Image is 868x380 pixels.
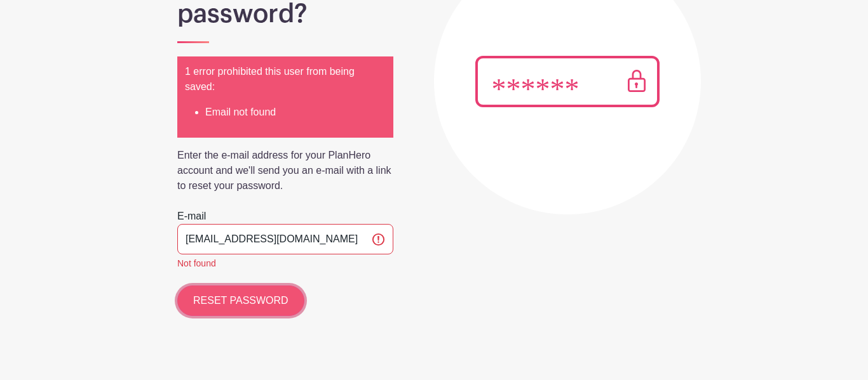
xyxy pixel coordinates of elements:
input: e.g. julie@eventco.com [177,224,393,254]
p: 1 error prohibited this user from being saved: [185,64,386,95]
li: Email not found [205,105,386,120]
img: Pass [475,56,660,107]
div: Not found [177,257,393,270]
input: RESET PASSWORD [177,285,304,316]
p: Enter the e-mail address for your PlanHero account and we'll send you an e-mail with a link to re... [177,148,393,193]
label: E-mail [177,209,206,224]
